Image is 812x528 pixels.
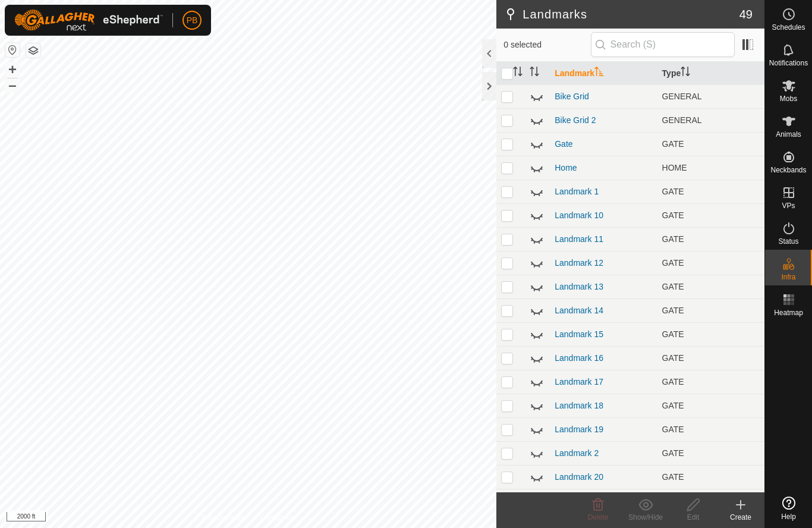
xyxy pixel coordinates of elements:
a: Landmark 12 [555,258,603,268]
span: Status [778,238,798,245]
span: GATE [662,139,684,149]
p-sorticon: Activate to sort [513,68,523,78]
div: Create [717,512,764,523]
a: Bike Grid 2 [555,115,596,125]
span: GENERAL [662,115,702,125]
span: Mobs [780,95,797,102]
button: – [5,78,20,92]
p-sorticon: Activate to sort [594,68,604,78]
span: GATE [662,329,684,339]
span: Infra [781,274,795,281]
a: Landmark 17 [555,377,603,386]
span: GATE [662,425,684,434]
a: Landmark 2 [555,448,599,458]
h2: Landmarks [503,7,739,21]
th: Type [657,62,764,85]
span: GATE [662,258,684,268]
a: Privacy Policy [202,513,246,523]
span: GATE [662,210,684,220]
a: Gate [555,139,572,149]
span: GATE [662,401,684,410]
span: Schedules [772,24,805,31]
span: Delete [588,513,609,521]
p-sorticon: Activate to sort [530,68,539,78]
a: Landmark 15 [555,329,603,339]
span: GATE [662,306,684,315]
span: GATE [662,448,684,458]
span: Notifications [769,59,808,67]
div: Edit [669,512,717,523]
span: Heatmap [774,309,803,316]
span: Help [781,513,796,520]
button: + [5,62,20,77]
span: GATE [662,234,684,244]
div: Show/Hide [622,512,669,523]
span: GATE [662,377,684,386]
button: Reset Map [5,43,20,57]
a: Bike Grid [555,92,589,101]
button: Map Layers [26,43,40,58]
span: 0 selected [503,39,590,51]
a: Landmark 16 [555,353,603,363]
span: HOME [662,163,687,172]
a: Landmark 19 [555,425,603,434]
a: Landmark 13 [555,282,603,291]
span: GATE [662,472,684,482]
a: Contact Us [260,513,295,523]
span: PB [187,14,198,27]
a: Landmark 10 [555,210,603,220]
span: GATE [662,187,684,196]
a: Landmark 18 [555,401,603,410]
a: Landmark 11 [555,234,603,244]
a: Landmark 20 [555,472,603,482]
span: VPs [782,202,795,209]
span: GATE [662,353,684,363]
span: 49 [739,5,753,23]
a: Help [765,492,812,525]
p-sorticon: Activate to sort [681,68,690,78]
span: Neckbands [770,166,806,174]
span: GATE [662,282,684,291]
input: Search (S) [591,32,735,57]
span: Animals [776,131,801,138]
th: Landmark [550,62,657,85]
span: GENERAL [662,92,702,101]
a: Home [555,163,577,172]
a: Landmark 1 [555,187,599,196]
img: Gallagher Logo [14,10,163,31]
a: Landmark 14 [555,306,603,315]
